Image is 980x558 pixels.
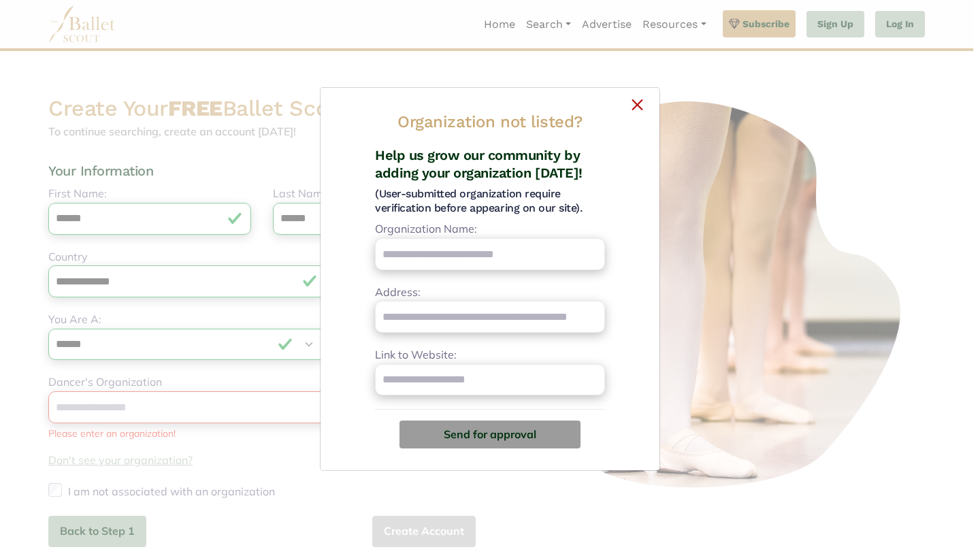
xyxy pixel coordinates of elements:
h5: (User-submitted organization require verification before appearing on our site). [375,187,605,216]
button: × [331,99,649,107]
label: Organization Name: [375,220,477,238]
button: Send for approval [399,421,581,448]
h3: Organization not listed? [397,109,582,135]
h4: Help us grow our community by adding your organization [DATE]! [375,146,605,182]
label: Address: [375,284,421,301]
label: Link to Website: [375,346,457,364]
